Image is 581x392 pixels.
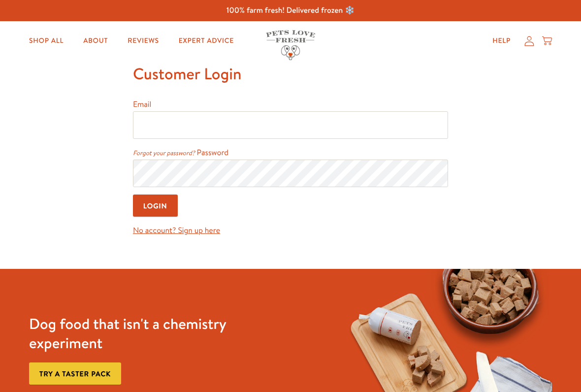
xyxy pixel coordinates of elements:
[171,31,242,51] a: Expert Advice
[266,30,315,60] img: Pets Love Fresh
[29,362,121,385] a: Try a taster pack
[133,61,448,87] h1: Customer Login
[484,31,518,51] a: Help
[197,147,229,158] label: Password
[133,149,195,158] a: Forgot your password?
[133,225,220,236] a: No account? Sign up here
[133,195,178,217] input: Login
[133,99,151,110] label: Email
[21,31,71,51] a: Shop All
[120,31,166,51] a: Reviews
[75,31,116,51] a: About
[29,314,242,353] h3: Dog food that isn't a chemistry experiment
